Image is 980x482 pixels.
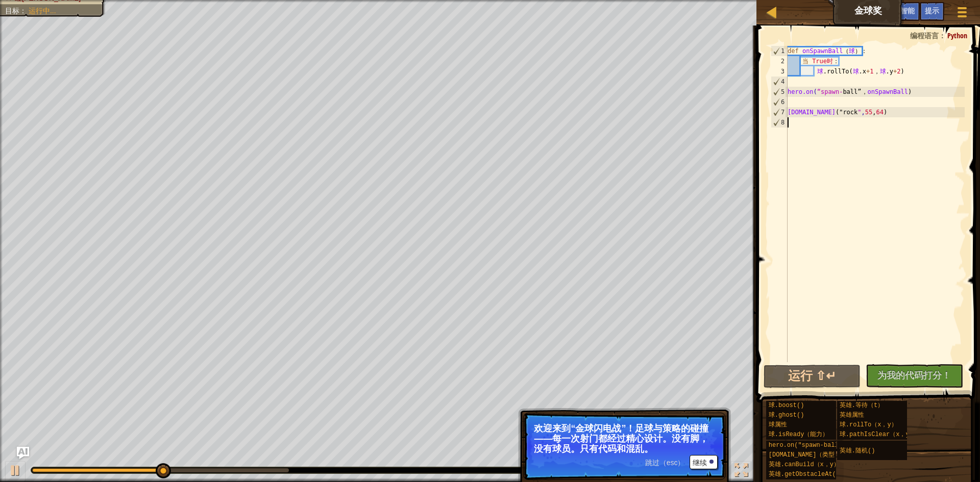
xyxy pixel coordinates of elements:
font: 欢迎来到“金球闪电战”！足球与策略的碰撞——每一次射门都经过精心设计。没有脚，没有球员。只有代码和混乱。 [534,423,708,454]
button: 为我的代码打分！ [866,364,963,388]
font: 5 [781,88,785,95]
button: 切换全屏 [731,461,751,482]
font: ： [939,31,946,40]
font: 询问人工智能 [872,6,915,15]
font: 8 [781,119,785,126]
font: 目标 [5,7,19,15]
font: 4 [781,78,785,85]
font: 英雄.随机() [840,447,875,454]
font: 球属性 [769,421,787,428]
font: 英雄.canBuild（x，y） [769,461,840,468]
font: [DOMAIN_NAME]（类型，x，y） [769,451,861,459]
font: 球.pathIsClear（x，y） [840,431,916,438]
button: Ctrl + P: Play [5,461,26,482]
font: 提示 [925,6,939,15]
button: 询问人工智能 [867,2,920,21]
font: 3 [781,68,785,75]
button: 运行 ⇧↵ [764,365,861,388]
font: 球.rollTo（x，y） [840,421,897,428]
button: 询问人工智能 [17,447,29,459]
font: 编程语言 [910,31,939,40]
font: 运行中... [29,7,56,15]
font: 英雄属性 [840,412,864,419]
font: 7 [781,109,785,116]
font: 球.isReady（能力） [769,431,829,438]
font: 跳过（esc） [645,459,685,467]
button: 显示游戏菜单 [949,2,975,26]
font: 英雄.getObstacleAt(x，y) [769,471,853,478]
font: 球.boost() [769,402,804,409]
font: 英雄.等待（t） [840,402,884,409]
font: 球.ghost() [769,412,804,419]
font: ： [19,7,27,15]
font: 继续 [693,459,707,467]
font: 2 [781,58,785,65]
button: 继续 [690,455,718,469]
font: 6 [781,98,785,106]
font: hero.on("spawn-ball", f) [769,442,857,449]
font: 为我的代码打分！ [877,369,951,382]
font: 1 [781,47,785,55]
font: Python [947,31,967,40]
